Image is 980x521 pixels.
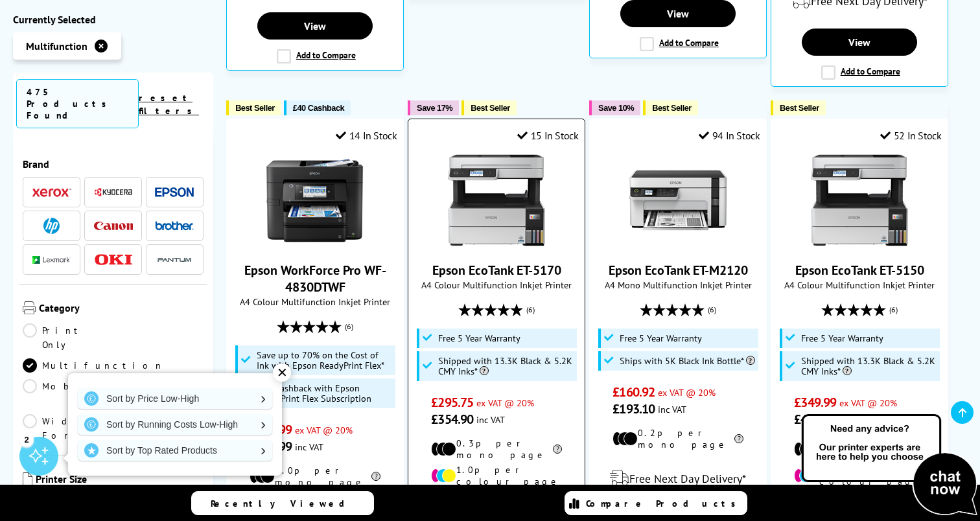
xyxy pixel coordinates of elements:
span: Best Seller [780,103,819,113]
a: Wide Format [23,414,113,443]
a: View [257,12,373,40]
a: OKI [94,251,133,268]
a: reset filters [139,92,199,117]
img: Pantum [155,252,194,268]
span: £354.90 [431,411,473,428]
span: Free 5 Year Warranty [801,333,883,343]
div: modal_delivery [596,460,760,496]
a: Epson WorkForce Pro WF-4830DTWF [244,262,386,295]
span: ex VAT @ 20% [839,397,897,409]
span: Best Seller [471,103,510,113]
span: £295.75 [431,394,473,411]
img: OKI [94,254,133,265]
span: (6) [345,314,353,339]
div: 94 In Stock [699,129,760,142]
span: inc VAT [476,413,505,426]
span: inc VAT [658,403,686,415]
span: Free 5 Year Warranty [620,333,702,343]
label: Add to Compare [640,37,719,51]
li: 0.3p per mono page [431,437,562,461]
span: Best Seller [235,103,275,113]
a: Sort by Top Rated Products [78,440,272,461]
span: Save 17% [417,103,452,113]
li: 0.3p per mono page [794,437,925,461]
a: Xerox [32,184,71,200]
span: Compare Products [586,498,743,509]
div: 52 In Stock [880,129,941,142]
img: Open Live Chat window [799,412,980,518]
span: Recently Viewed [211,498,358,509]
button: Save 17% [408,100,459,115]
button: Best Seller [771,100,826,115]
button: Save 10% [589,100,640,115]
img: Epson [155,187,194,197]
span: Ships with 5K Black Ink Bottle* [620,356,755,366]
span: A4 Colour Multifunction Inkjet Printer [778,279,941,291]
span: Printer Size [36,472,204,488]
button: £40 Cashback [284,100,351,115]
li: 1.0p per colour page [794,464,925,487]
span: Category [39,301,204,317]
a: Epson EcoTank ET-5150 [795,262,924,279]
img: Epson EcoTank ET-M2120 [629,152,727,249]
span: Save up to 70% on the Cost of Ink with Epson ReadyPrint Flex* [257,350,392,371]
span: (6) [708,297,716,322]
img: Category [23,301,36,314]
a: Lexmark [32,251,71,268]
a: Sort by Running Costs Low-High [78,414,272,435]
span: ex VAT @ 20% [295,424,353,436]
a: Epson [155,184,194,200]
span: £193.10 [612,400,655,417]
a: Epson EcoTank ET-M2120 [609,262,748,279]
span: ex VAT @ 20% [658,386,716,399]
a: Epson EcoTank ET-M2120 [629,238,727,251]
span: inc VAT [295,441,323,453]
span: 475 Products Found [16,79,139,128]
img: Printer Size [23,472,32,485]
a: Print Only [23,323,113,352]
img: Kyocera [94,187,133,197]
span: £349.99 [794,394,836,411]
span: (6) [526,297,535,322]
div: Currently Selected [13,13,213,26]
img: Canon [94,222,133,230]
span: Free 5 Year Warranty [438,333,520,343]
img: Brother [155,221,194,230]
span: £40 Cashback [293,103,344,113]
li: 0.2p per mono page [612,427,743,450]
span: ex VAT @ 20% [476,397,534,409]
span: A4 Colour Multifunction Inkjet Printer [415,279,578,291]
div: 2 [19,432,34,446]
div: 15 In Stock [517,129,578,142]
a: Pantum [155,251,194,268]
img: Lexmark [32,256,71,264]
a: Epson WorkForce Pro WF-4830DTWF [266,238,364,251]
span: A4 Colour Multifunction Inkjet Printer [233,295,397,308]
a: Epson EcoTank ET-5170 [448,238,545,251]
a: Sort by Price Low-High [78,388,272,409]
img: HP [43,218,60,234]
a: Brother [155,218,194,234]
a: Multifunction [23,358,164,373]
a: Recently Viewed [191,491,374,515]
a: Mobile [23,379,113,408]
img: Xerox [32,188,71,197]
span: Save 10% [598,103,634,113]
a: Kyocera [94,184,133,200]
img: Epson EcoTank ET-5150 [811,152,908,249]
div: ✕ [273,364,291,382]
span: Brand [23,157,204,170]
img: Epson WorkForce Pro WF-4830DTWF [266,152,364,249]
a: Epson EcoTank ET-5170 [432,262,561,279]
a: View [802,29,917,56]
button: Best Seller [226,100,281,115]
span: £40 Cashback with Epson ReadyPrint Flex Subscription [257,383,392,404]
a: Epson EcoTank ET-5150 [811,238,908,251]
div: 14 In Stock [336,129,397,142]
a: Compare Products [565,491,747,515]
img: Epson EcoTank ET-5170 [448,152,545,249]
button: Best Seller [643,100,698,115]
span: (6) [889,297,898,322]
li: 1.0p per colour page [431,464,562,487]
button: Best Seller [461,100,517,115]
